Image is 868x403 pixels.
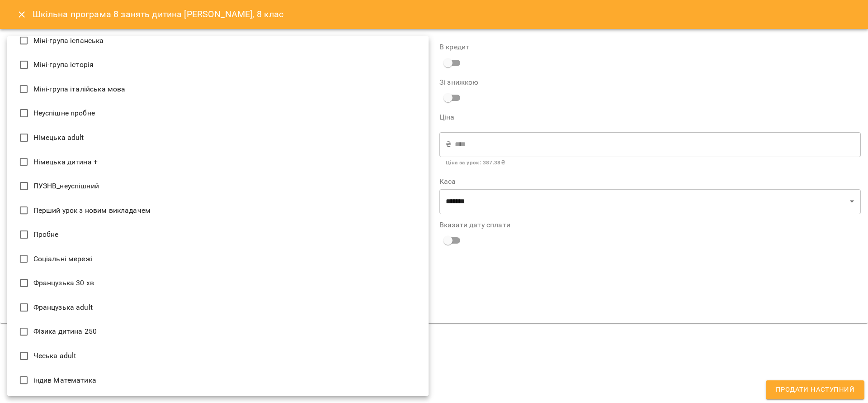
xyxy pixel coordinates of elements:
li: Соціальні мережі [7,247,429,271]
li: Німецька дитина + [7,150,429,174]
li: Міні-група історія [7,53,429,77]
li: індив Математика [7,368,429,393]
li: Пробне [7,222,429,247]
li: ПУЗНВ_неуспішний [7,174,429,198]
li: Фізика дитина 250 [7,320,429,344]
li: Міні-група іспанська [7,29,429,53]
li: Міні-група італійська мова [7,77,429,101]
li: Французька 30 хв [7,271,429,295]
li: Німецька adult [7,125,429,150]
li: Французька adult [7,295,429,320]
li: Чеська adult [7,344,429,368]
li: Перший урок з новим викладачем [7,198,429,223]
li: Неуспішне пробне [7,101,429,125]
